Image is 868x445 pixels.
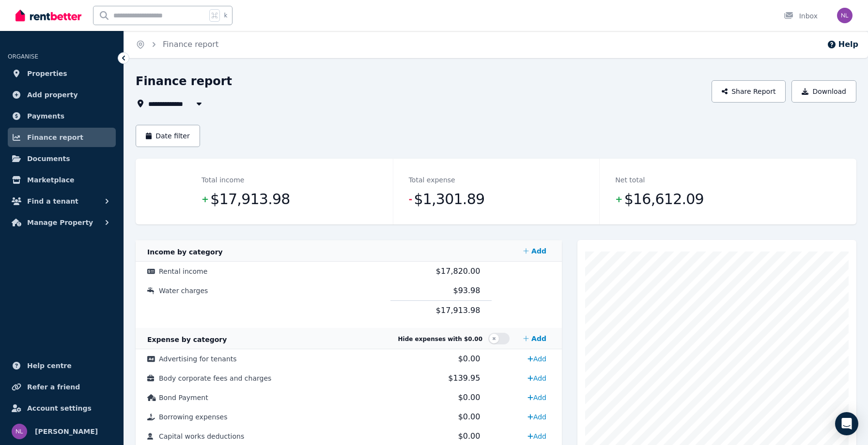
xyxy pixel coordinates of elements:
[8,128,116,147] a: Finance report
[8,399,116,418] a: Account settings
[147,248,223,256] span: Income by category
[136,125,200,147] button: Date filter
[159,355,237,363] span: Advertising for tenants
[436,267,480,276] span: $17,820.00
[12,424,27,439] img: Nadia Lobova
[27,89,78,101] span: Add property
[524,351,550,367] a: Add
[624,190,704,209] span: $16,612.09
[453,286,480,295] span: $93.98
[210,190,290,209] span: $17,913.98
[458,431,480,441] span: $0.00
[8,85,116,104] a: Add property
[159,287,208,295] span: Water charges
[27,402,92,414] span: Account settings
[27,110,64,122] span: Payments
[124,31,230,58] nav: Breadcrumb
[398,336,482,342] span: Hide expenses with $0.00
[837,8,852,23] img: Nadia Lobova
[159,374,271,382] span: Body corporate fees and charges
[163,40,218,49] a: Finance report
[409,174,455,186] dt: Total expense
[159,394,208,401] span: Bond Payment
[524,371,550,386] a: Add
[8,106,116,126] a: Payments
[524,390,550,405] a: Add
[458,354,480,363] span: $0.00
[8,356,116,375] a: Help centre
[8,64,116,83] a: Properties
[136,74,232,89] h1: Finance report
[827,39,858,50] button: Help
[147,336,227,343] span: Expense by category
[8,149,116,168] a: Documents
[8,170,116,190] a: Marketplace
[8,377,116,397] a: Refer a friend
[524,429,550,444] a: Add
[201,174,244,186] dt: Total income
[159,267,207,275] span: Rental income
[524,409,550,425] a: Add
[27,360,72,371] span: Help centre
[712,80,786,103] button: Share Report
[35,426,98,437] span: [PERSON_NAME]
[458,412,480,421] span: $0.00
[27,174,74,186] span: Marketplace
[27,381,80,393] span: Refer a friend
[414,190,484,209] span: $1,301.89
[615,193,622,206] span: +
[8,192,116,211] button: Find a tenant
[27,153,70,164] span: Documents
[458,393,480,402] span: $0.00
[159,432,244,440] span: Capital works deductions
[15,8,81,23] img: RentBetter
[201,193,208,206] span: +
[519,241,550,261] a: Add
[224,12,227,19] span: k
[436,306,480,315] span: $17,913.98
[27,68,67,79] span: Properties
[8,53,38,60] span: ORGANISE
[791,80,856,103] button: Download
[784,11,818,21] div: Inbox
[448,373,480,383] span: $139.95
[27,132,83,143] span: Finance report
[409,193,412,206] span: -
[615,174,645,186] dt: Net total
[27,217,93,228] span: Manage Property
[8,213,116,232] button: Manage Property
[835,412,858,435] div: Open Intercom Messenger
[519,329,550,348] a: Add
[27,195,78,207] span: Find a tenant
[159,413,227,421] span: Borrowing expenses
